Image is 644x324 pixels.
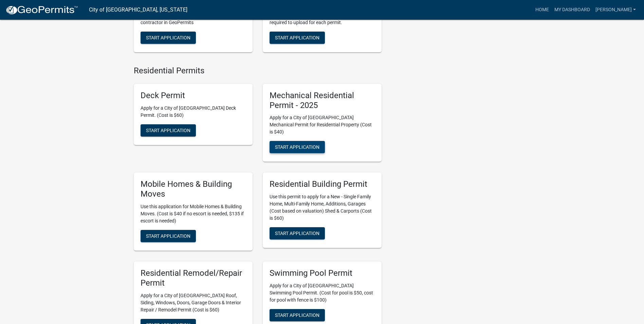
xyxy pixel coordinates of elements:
button: Start Application [141,230,196,242]
p: Use this application for Mobile Homes & Building Moves. (Cost is $40 if no escort is needed, $135... [141,203,246,224]
p: Apply for a City of [GEOGRAPHIC_DATA] Deck Permit. (Cost is $60) [141,105,246,119]
button: Start Application [270,309,325,321]
h5: Deck Permit [141,91,246,101]
button: Start Application [270,141,325,153]
button: Start Application [141,32,196,44]
h5: Residential Remodel/Repair Permit [141,268,246,288]
h4: Residential Permits [134,66,382,76]
span: Start Application [275,35,319,40]
p: Use this permit to apply for a New - Single Family Home, Multi-Family Home, Additions, Garages (C... [270,193,375,222]
a: My Dashboard [552,3,593,16]
span: Start Application [146,127,190,133]
span: Start Application [146,233,190,239]
h5: Swimming Pool Permit [270,268,375,278]
span: Start Application [275,231,319,236]
span: Start Application [275,144,319,150]
h5: Residential Building Permit [270,179,375,189]
h5: Mobile Homes & Building Moves [141,179,246,199]
a: Home [533,3,552,16]
p: Apply for a City of [GEOGRAPHIC_DATA] Swimming Pool Permit. (Cost for pool is $50, cost for pool ... [270,282,375,304]
a: City of [GEOGRAPHIC_DATA], [US_STATE] [89,4,187,16]
button: Start Application [141,124,196,137]
h5: Mechanical Residential Permit - 2025 [270,91,375,110]
p: Apply for a City of [GEOGRAPHIC_DATA] Mechanical Permit for Residential Property (Cost is $40) [270,114,375,136]
a: [PERSON_NAME] [593,3,639,16]
span: Start Application [146,35,190,40]
button: Start Application [270,227,325,239]
span: Start Application [275,312,319,318]
p: Apply for a City of [GEOGRAPHIC_DATA] Roof, Siding, Windows, Doors, Garage Doors & Interior Repai... [141,292,246,313]
button: Start Application [270,32,325,44]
